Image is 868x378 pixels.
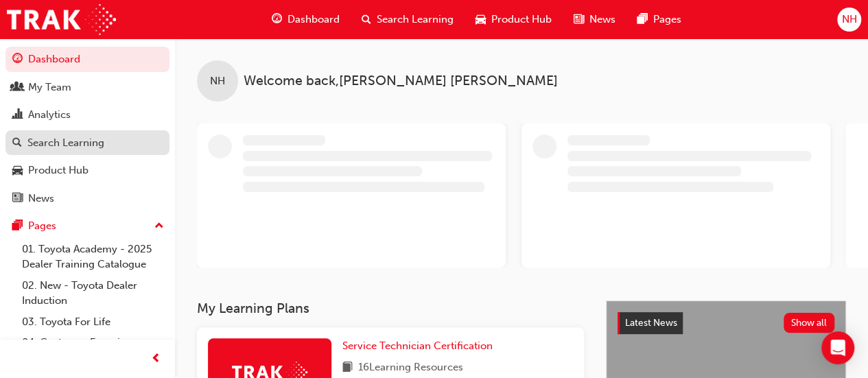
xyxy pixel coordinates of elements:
img: Trak [7,4,116,35]
h3: My Learning Plans [197,300,584,316]
span: Pages [653,12,681,27]
a: Product Hub [5,158,169,183]
span: NH [210,73,225,89]
span: car-icon [12,165,23,177]
span: Product Hub [491,12,552,27]
div: News [28,191,54,206]
span: News [589,12,615,27]
div: Product Hub [28,163,89,178]
a: pages-iconPages [626,5,692,34]
a: Service Technician Certification [342,338,498,354]
button: Pages [5,213,169,239]
span: news-icon [574,11,584,28]
a: 01. Toyota Academy - 2025 Dealer Training Catalogue [16,239,169,275]
div: Open Intercom Messenger [821,331,854,364]
a: Dashboard [5,47,169,72]
a: 02. New - Toyota Dealer Induction [16,275,169,311]
a: News [5,186,169,211]
span: 16 Learning Resources [358,359,463,377]
span: up-icon [154,217,164,235]
span: search-icon [12,137,22,150]
span: Latest News [625,317,677,329]
a: Search Learning [5,130,169,156]
button: NH [837,8,861,32]
div: Analytics [28,107,71,123]
span: Search Learning [377,12,454,27]
span: pages-icon [637,11,648,28]
span: Dashboard [288,12,340,27]
div: My Team [28,80,71,95]
div: Pages [28,218,56,234]
a: guage-iconDashboard [261,5,351,34]
button: Show all [784,313,835,333]
a: Latest NewsShow all [618,312,834,334]
span: people-icon [12,82,23,94]
a: My Team [5,75,169,100]
span: guage-icon [272,11,282,28]
span: book-icon [342,359,353,377]
span: Service Technician Certification [342,340,493,352]
span: news-icon [12,193,23,205]
span: car-icon [476,11,486,28]
button: DashboardMy TeamAnalyticsSearch LearningProduct HubNews [5,44,169,213]
a: 04. Customer Experience [16,332,169,353]
span: guage-icon [12,54,23,66]
span: chart-icon [12,109,23,121]
span: search-icon [362,11,371,28]
span: Welcome back , [PERSON_NAME] [PERSON_NAME] [244,73,558,89]
a: 03. Toyota For Life [16,311,169,333]
div: Search Learning [27,135,104,151]
span: NH [841,12,856,27]
a: search-iconSearch Learning [351,5,465,34]
a: car-iconProduct Hub [465,5,563,34]
span: pages-icon [12,220,23,233]
span: prev-icon [151,351,161,368]
a: news-iconNews [563,5,626,34]
a: Analytics [5,102,169,128]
